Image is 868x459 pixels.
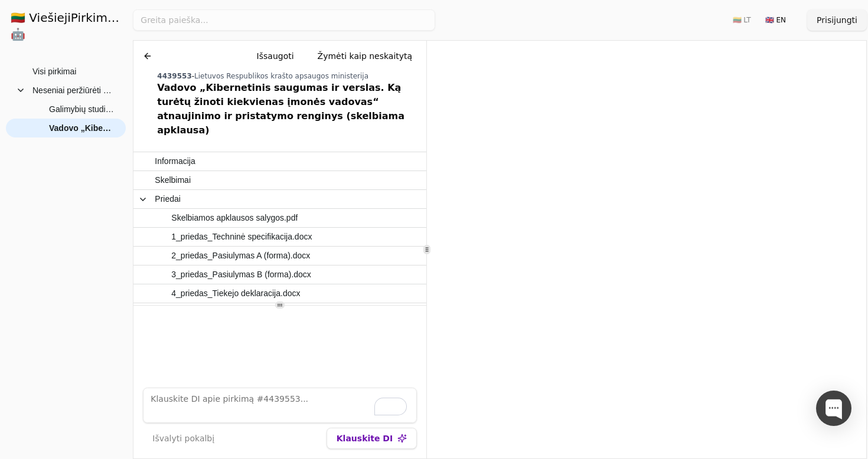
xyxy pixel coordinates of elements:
[171,285,300,302] span: 4_priedas_Tiekejo deklaracija.docx
[171,228,312,245] span: 1_priedas_Techninė specifikacija.docx
[118,11,136,25] strong: .AI
[194,72,368,80] span: Lietuvos Respublikos krašto apsaugos ministerija
[155,153,195,170] span: Informacija
[807,9,867,31] button: Prisijungti
[157,71,422,81] div: -
[171,266,311,283] span: 3_priedas_Pasiulymas B (forma).docx
[758,11,793,29] button: 🇬🇧 EN
[32,81,114,99] span: Neseniai peržiūrėti pirkimai
[155,172,191,189] span: Skelbimai
[32,63,76,80] span: Visi pirkimai
[171,247,310,264] span: 2_priedas_Pasiulymas A (forma).docx
[308,45,422,67] button: Žymėti kaip neskaitytą
[155,191,181,208] span: Priedai
[247,45,304,67] button: Išsaugoti
[143,388,417,423] textarea: To enrich screen reader interactions, please activate Accessibility in Grammarly extension settings
[49,119,114,137] span: Vadovo „Kibernetinis saugumas ir verslas. Ką turėtų žinoti kiekvienas įmonės vadovas“ atnaujinimo...
[327,428,417,449] button: Klauskite DI
[49,100,114,118] span: Galimybių studijos dėl viešojo ir privataus sektoriaus bendradarbiavimo krypčių nustatymo ir kibe...
[157,81,422,137] div: Vadovo „Kibernetinis saugumas ir verslas. Ką turėtų žinoti kiekvienas įmonės vadovas“ atnaujinimo...
[171,209,298,227] span: Skelbiamos apklausos salygos.pdf
[157,72,191,80] span: 4439553
[133,9,435,31] input: Greita paieška...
